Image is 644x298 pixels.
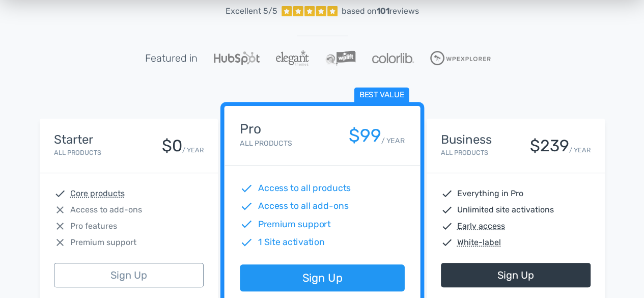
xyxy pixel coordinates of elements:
span: check [441,220,453,232]
span: Pro features [70,220,117,232]
span: Best value [354,88,409,103]
span: 1 Site activation [258,235,324,249]
span: close [54,204,66,216]
h5: Featured in [145,52,198,64]
span: check [441,187,453,200]
h4: Pro [240,122,292,137]
abbr: White-label [457,236,501,249]
a: Sign Up [54,263,204,287]
span: check [441,204,453,216]
a: Excellent 5/5 based on101reviews [40,1,605,21]
span: Access to all add-ons [258,200,348,213]
span: check [54,187,66,200]
small: All Products [54,149,101,156]
img: WPExplorer [430,51,491,65]
small: All Products [240,139,292,148]
span: Premium support [258,218,330,231]
div: based on reviews [342,5,419,17]
img: Colorlib [372,53,414,63]
img: Hubspot [214,51,260,65]
span: Unlimited site activations [457,204,554,216]
div: $239 [530,137,569,155]
abbr: Core products [70,187,125,200]
span: check [240,218,253,231]
img: ElegantThemes [276,50,309,66]
small: / YEAR [381,135,404,146]
span: check [240,235,253,249]
span: check [240,182,253,195]
small: / YEAR [569,145,591,155]
small: All Products [441,149,488,156]
span: close [54,236,66,249]
small: / YEAR [182,145,204,155]
h4: Starter [54,133,101,146]
span: check [240,200,253,213]
abbr: Early access [457,220,505,232]
span: Access to add-ons [70,204,142,216]
a: Sign Up [441,263,591,287]
h4: Business [441,133,492,146]
a: Sign Up [240,265,404,292]
span: Excellent 5/5 [226,5,277,17]
div: $99 [348,126,381,146]
img: WPLift [325,50,355,66]
strong: 101 [377,6,389,16]
span: Everything in Pro [457,187,523,200]
span: close [54,220,66,232]
span: Premium support [70,236,136,249]
div: $0 [162,137,182,155]
span: Access to all products [258,182,351,195]
span: check [441,236,453,249]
